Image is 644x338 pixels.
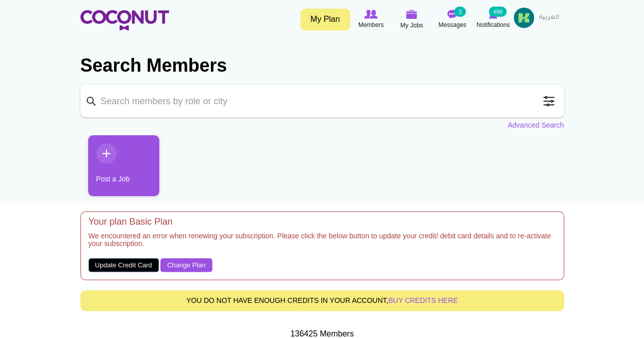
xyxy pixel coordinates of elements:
[438,20,466,30] span: Messages
[89,258,159,272] a: Update Credit Card
[89,217,556,227] h4: Your plan Basic Plan
[89,232,556,253] h5: We encountered an error when renewing your subscription. Please click the below button to update ...
[489,10,497,19] img: Notifications
[358,20,383,30] span: Members
[534,8,564,28] a: العربية
[400,20,423,30] span: My Jobs
[388,296,458,304] a: buy credits here
[447,10,458,19] img: Messages
[391,8,432,32] a: My Jobs My Jobs
[88,135,159,196] a: Post a Job
[489,7,506,17] small: 498
[364,10,377,19] img: Browse Members
[477,20,510,30] span: Notifications
[80,53,564,78] h2: Search Members
[89,297,556,304] h5: You do not have enough credits in your account,
[80,85,564,117] input: Search members by role or city
[406,10,417,19] img: My Jobs
[454,7,465,17] small: 3
[160,258,212,272] a: Change Plan
[508,120,564,130] a: Advanced Search
[80,10,169,30] img: Home
[351,8,391,31] a: Browse Members Members
[432,8,473,31] a: Messages Messages 3
[473,8,514,31] a: Notifications Notifications 498
[80,135,152,204] li: 1 / 1
[300,9,350,30] a: My Plan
